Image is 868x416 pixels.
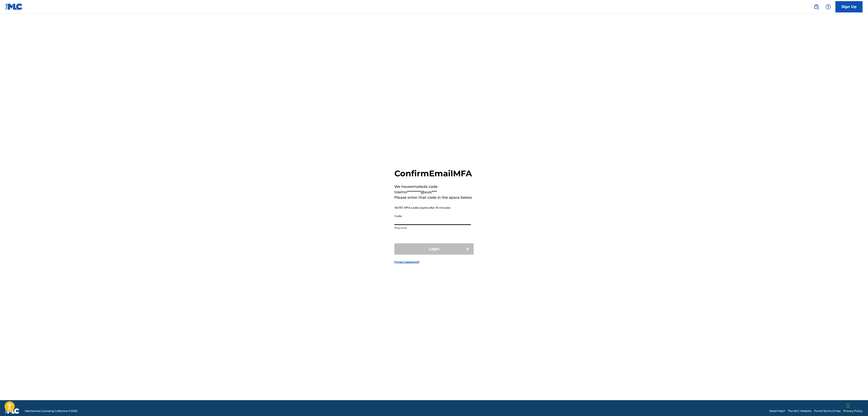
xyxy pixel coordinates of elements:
a: Need Help? [769,409,785,413]
p: NOTE: MFA codes expire after 15 minutes [394,206,474,210]
a: Portal Terms of Use [814,409,841,413]
div: Help [824,2,833,11]
img: search [814,4,819,10]
iframe: Chat Widget [845,394,868,416]
img: help [825,4,831,10]
span: Mechanical Licensing Collective © 2025 [25,409,77,413]
div: Drag [847,399,849,412]
a: Privacy Policy [843,409,863,413]
a: The MLC Website [788,409,811,413]
a: Sign Up [835,1,863,12]
a: Public Search [812,2,821,11]
p: Please enter that code in the space below [394,195,474,200]
a: Forgot password? [394,260,420,264]
img: MLC Logo [5,3,23,10]
p: Required [394,226,471,230]
h2: Confirm Email MFA [394,168,474,179]
img: logo [5,408,19,414]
